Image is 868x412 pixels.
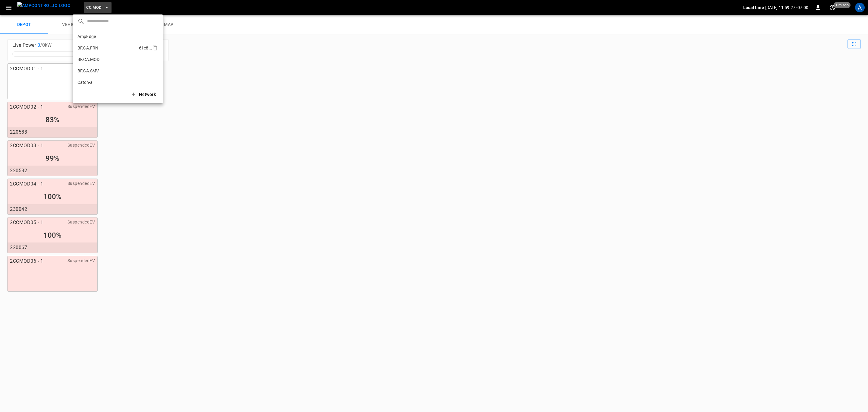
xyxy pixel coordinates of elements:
[77,56,99,62] p: BF.CA.MOD
[77,33,96,40] p: AmpEdge
[77,68,99,74] p: BF.CA.SMV
[152,44,159,52] div: copy
[127,88,161,101] button: Network
[77,79,94,85] p: Catch-all
[77,45,98,51] p: BF.CA.FRN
